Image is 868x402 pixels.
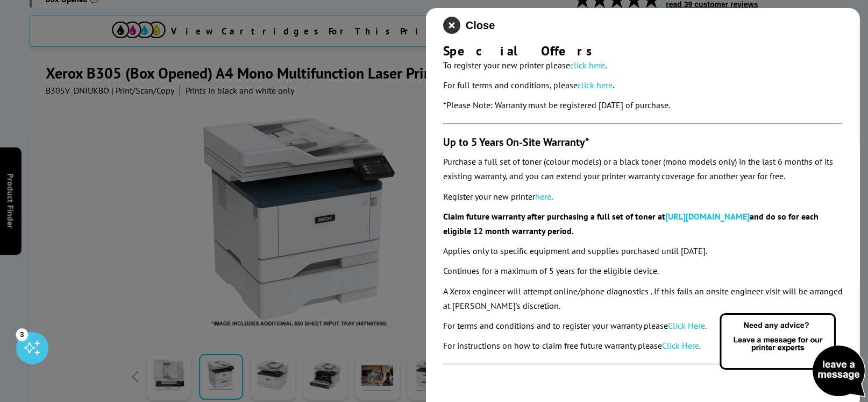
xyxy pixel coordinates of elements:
p: Continues for a maximum of 5 years for the eligible device. [443,264,843,278]
a: click here [570,60,605,70]
a: Click Here [668,320,705,331]
div: Special Offers [443,43,843,59]
h3: Up to 5 Years On-Site Warranty* [443,135,843,149]
p: Applies only to specific equipment and supplies purchased until [DATE]. [443,244,843,258]
img: Open Live Chat window [717,312,868,400]
p: For full terms and conditions, please . [443,78,843,93]
a: click here [578,80,613,90]
b: Claim future warranty after purchasing a full set of toner at [443,211,665,222]
button: close modal [443,17,495,34]
a: here [535,191,551,202]
p: A Xerox engineer will attempt online/phone diagnostics . If this fails an onsite engineer visit w... [443,284,843,313]
p: For instructions on how to claim free future warranty please . [443,338,843,353]
div: 3 [16,328,28,340]
p: For terms and conditions and to register your warranty please . [443,319,843,333]
span: Close [466,19,495,32]
p: Purchase a full set of toner (colour models) or a black toner (mono models only) in the last 6 mo... [443,154,843,184]
a: Click Here [662,340,699,351]
p: *Please Note: Warranty must be registered [DATE] of purchase. [443,98,843,112]
p: To register your new printer please . [443,58,843,73]
p: Register your new printer . [443,189,843,204]
a: [URL][DOMAIN_NAME] [665,211,750,222]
